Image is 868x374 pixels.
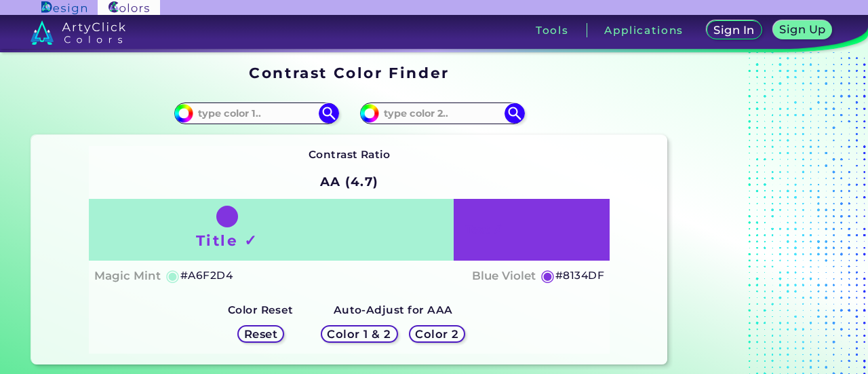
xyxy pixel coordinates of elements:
h5: #A6F2D4 [180,267,233,284]
strong: Contrast Ratio [309,148,391,161]
h3: Applications [604,25,684,35]
iframe: Advertisement [673,60,842,371]
h5: Color 2 [417,329,457,339]
h5: #8134DF [555,267,604,284]
img: ArtyClick Design logo [41,1,87,14]
img: icon search [319,103,339,124]
h2: AA (4.7) [314,167,385,197]
strong: Color Reset [228,303,294,316]
h5: Sign Up [781,24,823,35]
h5: Reset [245,329,276,339]
img: logo_artyclick_colors_white.svg [31,20,126,45]
strong: Auto-Adjust for AAA [334,303,453,316]
h4: Text ✗ [465,220,502,240]
h5: ◉ [165,267,180,284]
a: Sign In [709,22,759,39]
img: icon search [505,103,525,124]
h4: Blue Violet [472,266,536,286]
h5: Color 1 & 2 [330,329,389,339]
input: type color 2.. [379,104,505,122]
a: Sign Up [776,22,830,39]
h5: ◉ [540,267,555,284]
input: type color 1.. [193,104,319,122]
h1: Title ✓ [196,230,258,250]
h4: Magic Mint [94,266,161,286]
h3: Tools [536,25,569,35]
h1: Contrast Color Finder [249,62,449,83]
h5: Sign In [715,25,753,35]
